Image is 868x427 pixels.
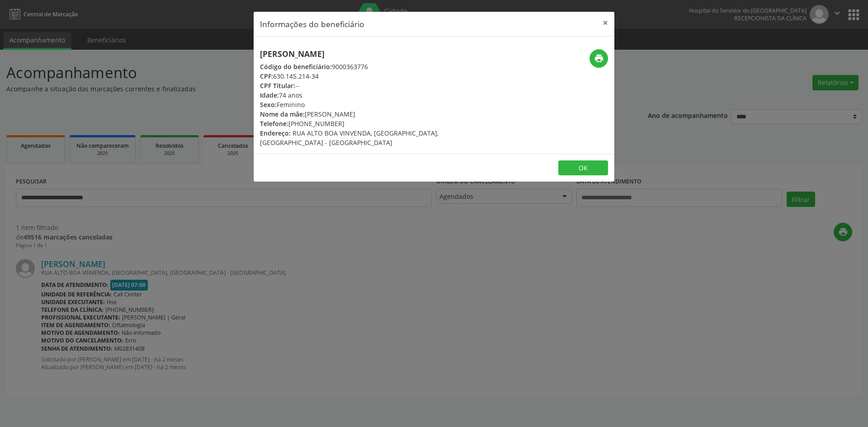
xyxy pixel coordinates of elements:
[260,62,488,71] div: 9000363776
[260,119,288,128] span: Telefone:
[260,49,488,59] h5: [PERSON_NAME]
[590,49,608,68] button: print
[260,129,439,147] span: RUA ALTO BOA VINVENDA, [GEOGRAPHIC_DATA], [GEOGRAPHIC_DATA] - [GEOGRAPHIC_DATA]
[260,62,332,71] span: Código do beneficiário:
[596,12,614,34] button: Close
[260,90,488,100] div: 74 anos
[260,129,291,137] span: Endereço:
[558,160,608,176] button: OK
[260,18,364,30] h5: Informações do beneficiário
[260,72,273,80] span: CPF:
[260,119,488,128] div: [PHONE_NUMBER]
[260,109,488,119] div: [PERSON_NAME]
[260,81,488,90] div: --
[260,71,488,81] div: 630.145.214-34
[260,81,295,90] span: CPF Titular:
[260,100,277,109] span: Sexo:
[260,110,305,118] span: Nome da mãe:
[260,91,279,99] span: Idade:
[594,53,604,63] i: print
[260,100,488,109] div: Feminino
